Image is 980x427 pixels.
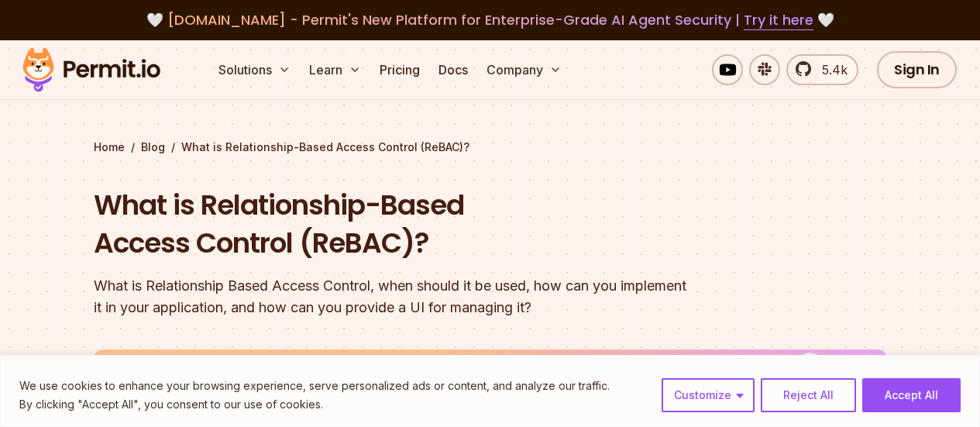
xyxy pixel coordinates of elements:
[15,43,167,96] img: Permit logo
[877,51,957,88] a: Sign In
[303,54,367,85] button: Learn
[373,54,426,85] a: Pricing
[167,10,813,29] span: [DOMAIN_NAME] - Permit's New Platform for Enterprise-Grade AI Agent Security |
[786,54,858,85] a: 5.4k
[141,139,165,155] a: Blog
[662,378,755,412] button: Customize
[19,377,610,395] p: We use cookies to enhance your browsing experience, serve personalized ads or content, and analyz...
[761,378,856,412] button: Reject All
[480,54,568,85] button: Company
[37,9,943,31] div: 🤍 🤍
[19,395,610,414] p: By clicking "Accept All", you consent to our use of cookies.
[432,54,474,85] a: Docs
[813,60,848,79] span: 5.4k
[94,139,887,155] div: / /
[744,10,813,30] a: Try it here
[212,54,297,85] button: Solutions
[862,378,961,412] button: Accept All
[94,186,689,263] h1: What is Relationship-Based Access Control (ReBAC)?
[94,139,125,155] a: Home
[94,275,689,319] div: What is Relationship Based Access Control, when should it be used, how can you implement it in yo...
